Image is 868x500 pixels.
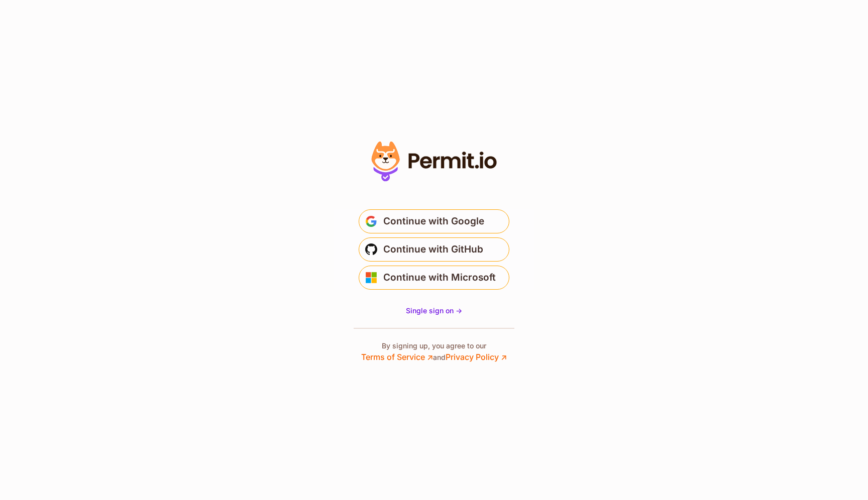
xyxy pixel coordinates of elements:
span: Continue with Microsoft [383,270,496,286]
span: Single sign on -> [406,306,462,315]
p: By signing up, you agree to our and [361,341,507,363]
span: Continue with GitHub [383,241,483,258]
button: Continue with Microsoft [359,266,509,290]
a: Terms of Service ↗ [361,352,433,362]
button: Continue with Google [359,209,509,233]
a: Single sign on -> [406,306,462,316]
span: Continue with Google [383,213,484,229]
button: Continue with GitHub [359,237,509,262]
a: Privacy Policy ↗ [446,352,507,362]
